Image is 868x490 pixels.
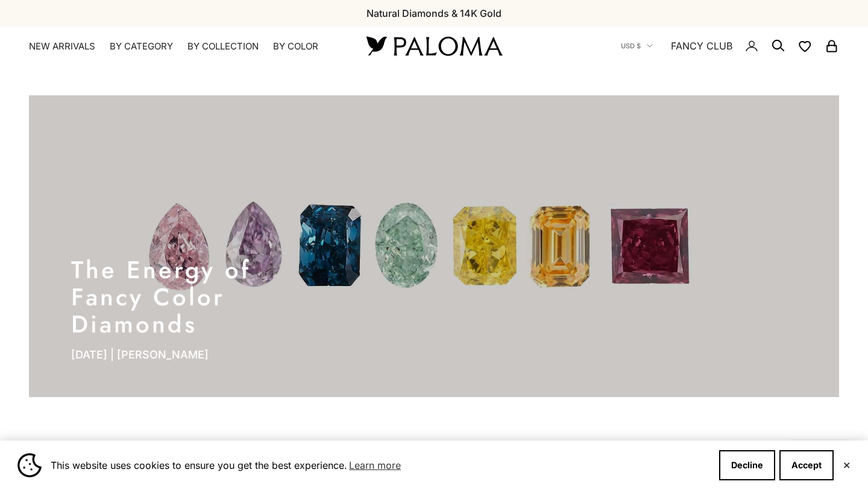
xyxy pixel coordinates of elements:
[843,462,851,469] button: Close
[621,27,839,65] nav: Secondary navigation
[29,40,338,52] nav: Primary navigation
[347,456,403,474] a: Learn more
[719,450,775,480] button: Decline
[71,349,550,361] div: [DATE] | [PERSON_NAME]
[29,40,95,52] a: NEW ARRIVALS
[110,40,173,52] summary: By Category
[187,40,259,52] summary: By Collection
[366,5,502,21] p: Natural Diamonds & 14K Gold
[621,40,653,51] button: USD $
[51,456,709,474] span: This website uses cookies to ensure you get the best experience.
[71,256,320,338] h1: The Energy of Fancy Color Diamonds
[779,450,834,480] button: Accept
[621,40,641,51] span: USD $
[671,38,732,54] a: FANCY CLUB
[273,40,318,52] summary: By Color
[17,453,42,477] img: Cookie banner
